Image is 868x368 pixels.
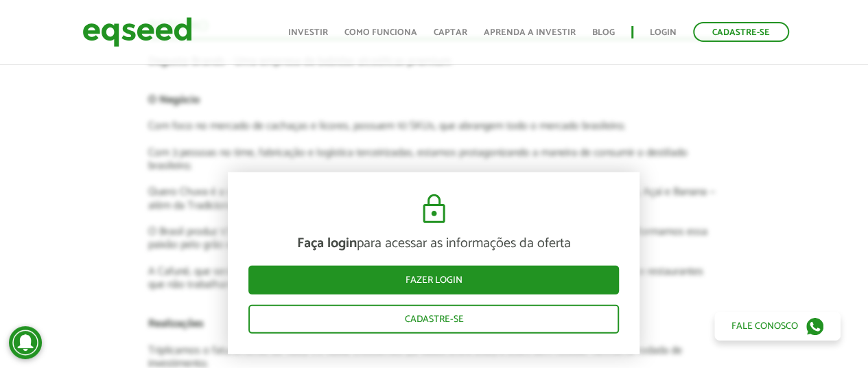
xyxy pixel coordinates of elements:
[484,28,576,37] a: Aprenda a investir
[417,192,451,225] img: cadeado.svg
[693,22,789,42] a: Cadastre-se
[434,28,467,37] a: Captar
[82,14,192,50] img: EqSeed
[344,28,417,37] a: Como funciona
[714,312,841,341] a: Fale conosco
[592,28,615,37] a: Blog
[650,28,677,37] a: Login
[297,231,357,254] strong: Faça login
[248,235,619,251] p: para acessar as informações da oferta
[248,304,619,333] a: Cadastre-se
[288,28,328,37] a: Investir
[248,265,619,294] a: Fazer login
